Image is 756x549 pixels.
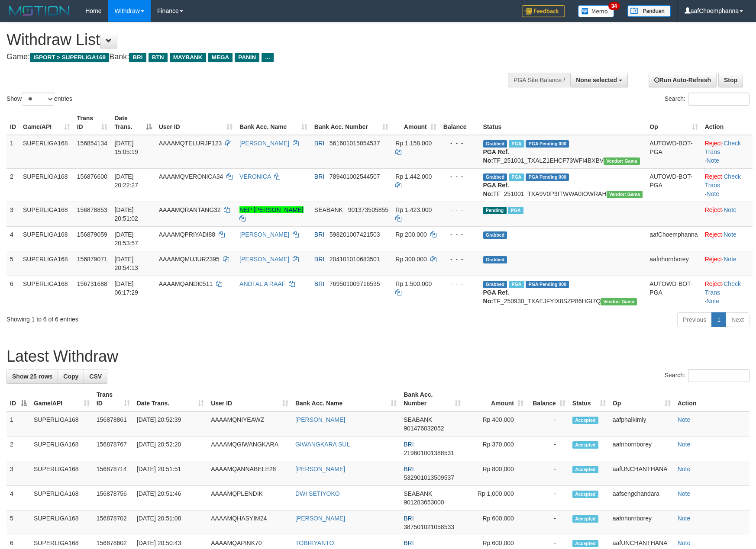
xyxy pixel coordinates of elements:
[678,490,691,497] a: Note
[705,173,722,180] a: Reject
[395,231,426,238] span: Rp 200.000
[19,168,74,202] td: SUPERLIGA168
[440,110,480,135] th: Balance
[724,231,737,238] a: Note
[6,202,19,226] td: 3
[646,251,701,276] td: aafnhornborey
[395,140,432,147] span: Rp 1.158.000
[159,280,213,287] span: AAAAMQANDI0511
[509,140,524,148] span: Marked by aafsengchandara
[508,207,523,214] span: Marked by aafsengchandara
[705,280,722,287] a: Reject
[464,387,527,411] th: Amount: activate to sort column ascending
[609,411,674,437] td: aafphalkimly
[705,140,741,155] a: Check Trans
[292,387,400,411] th: Bank Acc. Name: activate to sort column ascending
[6,251,19,276] td: 5
[207,411,292,437] td: AAAAMQNIYEAWZ
[443,205,476,214] div: - - -
[6,135,19,169] td: 1
[572,515,598,523] span: Accepted
[578,5,614,17] img: Button%20Memo.svg
[527,486,569,510] td: -
[526,281,569,288] span: PGA Pending
[570,73,628,87] button: None selected
[688,369,750,382] input: Search:
[395,206,432,213] span: Rp 1.423.000
[114,173,138,189] span: [DATE] 20:22:27
[707,190,720,197] a: Note
[111,110,155,135] th: Date Trans.: activate to sort column descending
[527,437,569,461] td: -
[707,298,720,305] a: Note
[6,93,72,106] label: Show entries
[527,411,569,437] td: -
[77,256,107,263] span: 156879071
[483,173,507,181] span: Grabbed
[93,387,133,411] th: Trans ID: activate to sort column ascending
[649,73,717,87] a: Run Auto-Refresh
[6,437,30,461] td: 2
[404,474,454,481] span: Copy 532901013509537 to clipboard
[726,312,750,327] a: Next
[314,231,324,238] span: BRI
[404,441,414,448] span: BRI
[646,135,701,169] td: AUTOWD-BOT-PGA
[480,168,646,202] td: TF_251001_TXA9V0P3ITWWA0IOWRAH
[464,461,527,486] td: Rp 800,000
[93,461,133,486] td: 156878714
[705,173,741,189] a: Check Trans
[701,135,753,169] td: · ·
[526,173,569,181] span: PGA Pending
[314,206,343,213] span: SEABANK
[701,276,753,309] td: · ·
[678,539,691,546] a: Note
[705,231,722,238] a: Reject
[6,510,30,535] td: 5
[483,148,509,164] b: PGA Ref. No:
[678,416,691,423] a: Note
[6,411,30,437] td: 1
[133,411,207,437] td: [DATE] 20:52:39
[609,437,674,461] td: aafnhornborey
[207,486,292,510] td: AAAAMQPLENDIK
[170,53,206,62] span: MAYBANK
[6,110,19,135] th: ID
[84,369,107,384] a: CSV
[6,168,19,202] td: 2
[705,206,722,213] a: Reject
[701,251,753,276] td: ·
[295,416,345,423] a: [PERSON_NAME]
[705,140,722,147] a: Reject
[443,255,476,263] div: - - -
[701,226,753,251] td: ·
[129,53,146,62] span: BRI
[93,510,133,535] td: 156878702
[77,231,107,238] span: 156879059
[330,256,380,263] span: Copy 204101010683501 to clipboard
[30,53,109,62] span: ISPORT > SUPERLIGA168
[526,140,569,148] span: PGA Pending
[677,312,712,327] a: Previous
[404,490,432,497] span: SEABANK
[609,510,674,535] td: aafnhornborey
[404,499,444,506] span: Copy 901283653000 to clipboard
[443,139,476,148] div: - - -
[6,53,495,61] h4: Game: Bank:
[688,93,750,106] input: Search:
[705,280,741,296] a: Check Trans
[464,510,527,535] td: Rp 600,000
[159,256,220,263] span: AAAAMQMUJUR2395
[236,110,311,135] th: Bank Acc. Name: activate to sort column ascending
[443,230,476,239] div: - - -
[239,206,304,213] a: NEP [PERSON_NAME]
[480,135,646,169] td: TF_251001_TXALZ1EHCF73WFI4BXBV
[348,206,388,213] span: Copy 901373505855 to clipboard
[678,441,691,448] a: Note
[705,256,722,263] a: Reject
[133,510,207,535] td: [DATE] 20:51:08
[114,280,138,296] span: [DATE] 06:17:29
[93,411,133,437] td: 156878861
[207,461,292,486] td: AAAAMQANNABELE28
[443,279,476,288] div: - - -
